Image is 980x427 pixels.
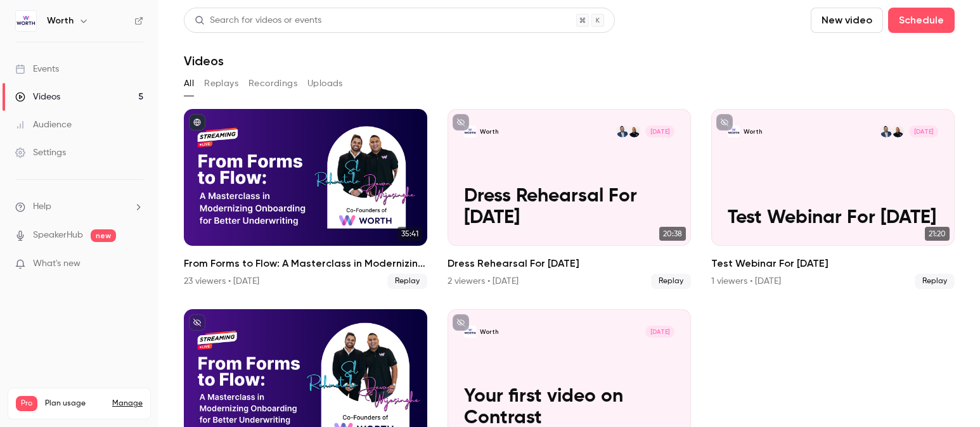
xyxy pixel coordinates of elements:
button: unpublished [189,314,205,331]
span: [DATE] [645,326,675,338]
div: Audience [15,118,72,131]
a: Test Webinar For Sept. 23WorthDevon WijesingheSal Rehmetullah[DATE]Test Webinar For [DATE]21:20Te... [711,109,955,289]
iframe: Noticeable Trigger [128,258,143,270]
div: 2 viewers • [DATE] [448,275,519,288]
li: help-dropdown-opener [15,200,143,213]
a: Dress Rehearsal For Sept. 23 2025WorthDevon WijesingheSal Rehmetullah[DATE]Dress Rehearsal For [D... [448,109,691,289]
p: Worth [480,127,498,136]
button: All [184,73,194,94]
button: Recordings [248,73,297,94]
a: 35:41From Forms to Flow: A Masterclass in Modernizing Onboarding for Better Underwriting23 viewer... [184,109,427,289]
li: Dress Rehearsal For Sept. 23 2025 [448,109,691,289]
span: Plan usage [45,398,105,409]
span: [DATE] [909,125,939,137]
button: Replays [204,73,238,94]
p: Worth [744,127,762,136]
button: unpublished [453,314,469,331]
img: Devon Wijesinghe [892,125,904,137]
span: 20:38 [659,227,686,241]
div: 1 viewers • [DATE] [711,275,781,288]
h1: Videos [184,53,224,68]
img: Sal Rehmetullah [616,125,628,137]
div: 23 viewers • [DATE] [184,275,259,288]
p: Dress Rehearsal For [DATE] [464,186,674,230]
button: Uploads [307,73,343,94]
p: Worth [480,328,498,336]
span: 21:20 [925,227,950,241]
span: new [91,229,116,242]
section: Videos [184,8,955,419]
img: Sal Rehmetullah [880,125,892,137]
button: Schedule [888,8,955,33]
span: Replay [387,274,427,289]
img: Your first video on Contrast [464,326,476,338]
li: From Forms to Flow: A Masterclass in Modernizing Onboarding for Better Underwriting [184,109,427,289]
span: [DATE] [645,125,675,137]
span: Replay [651,274,691,289]
div: Settings [15,146,66,159]
div: Search for videos or events [195,14,321,27]
a: Manage [112,398,143,409]
span: Pro [16,396,37,411]
img: Test Webinar For Sept. 23 [728,125,740,137]
span: Help [33,200,51,213]
h6: Worth [47,15,74,27]
div: Videos [15,91,60,103]
span: Replay [915,274,955,289]
div: Events [15,63,59,75]
button: unpublished [716,114,733,131]
a: SpeakerHub [33,229,83,242]
button: unpublished [453,114,469,131]
h2: From Forms to Flow: A Masterclass in Modernizing Onboarding for Better Underwriting [184,256,427,271]
img: Worth [16,11,36,31]
span: What's new [33,257,81,271]
button: New video [811,8,883,33]
li: Test Webinar For Sept. 23 [711,109,955,289]
img: Dress Rehearsal For Sept. 23 2025 [464,125,476,137]
img: Devon Wijesinghe [628,125,640,137]
p: Test Webinar For [DATE] [728,207,938,229]
h2: Test Webinar For [DATE] [711,256,955,271]
button: published [189,114,205,131]
h2: Dress Rehearsal For [DATE] [448,256,691,271]
span: 35:41 [397,227,422,241]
